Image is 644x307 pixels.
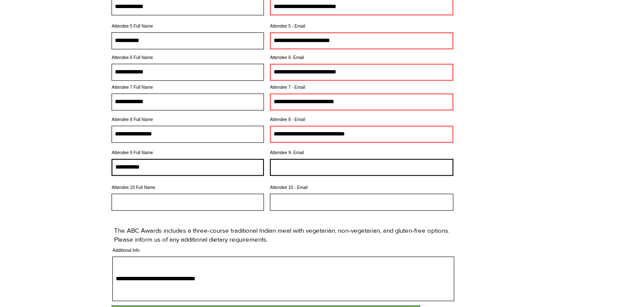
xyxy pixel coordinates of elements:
label: Attendee 7 Full Name [112,85,264,90]
p: The ABC Awards includes a three-course traditional Indian meal with vegetarian, non-vegetarian, a... [114,226,451,244]
label: Attendee 6 Full Name [112,56,264,60]
label: Attendee 7 - Email [270,85,453,90]
label: Attendee 6- Email [270,56,453,60]
label: Attendee 8 Full Name [112,118,264,122]
label: Attendee 10 - Email [270,186,453,190]
label: Attendee 9 Full Name [112,151,264,155]
label: Attendee 5 - Email [270,24,453,28]
label: Additional Info [112,248,454,253]
label: Attendee 5 Full Name [112,24,264,28]
label: Attendee 9- Email [270,151,453,155]
label: Attendee 8 - Email [270,118,453,122]
label: Attendee 10 Full Name [112,186,264,190]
